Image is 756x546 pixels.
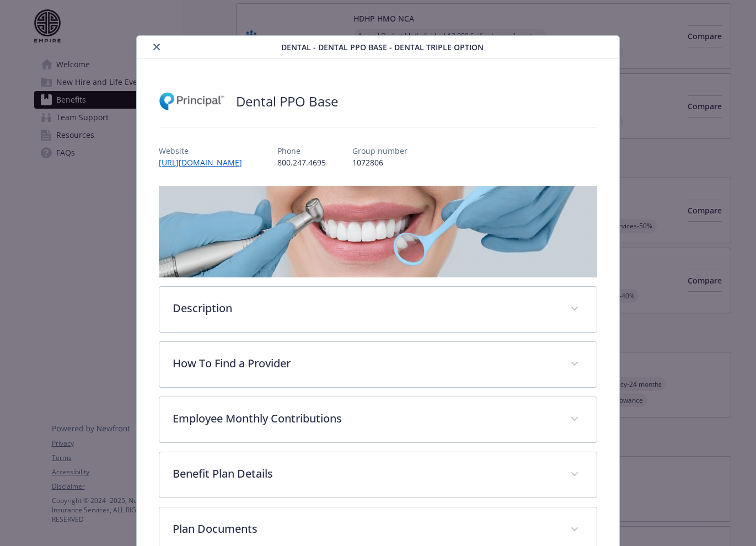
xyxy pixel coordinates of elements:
p: Website [159,145,251,157]
p: Employee Monthly Contributions [173,410,557,427]
img: banner [159,186,597,277]
p: How To Find a Provider [173,355,557,372]
p: Benefit Plan Details [173,465,557,482]
h2: Dental PPO Base [236,92,338,111]
p: Description [173,300,557,317]
p: Phone [277,145,326,157]
p: 800.247.4695 [277,157,326,168]
div: Employee Monthly Contributions [159,397,597,442]
p: 1072806 [352,157,408,168]
div: How To Find a Provider [159,342,597,387]
div: Description [159,287,597,332]
div: Benefit Plan Details [159,452,597,497]
span: Dental - Dental PPO Base - Dental Triple Option [281,41,484,53]
p: Group number [352,145,408,157]
img: Principal Financial Group Inc [159,85,225,118]
a: [URL][DOMAIN_NAME] [159,157,251,168]
button: close [150,40,163,53]
p: Plan Documents [173,521,557,537]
